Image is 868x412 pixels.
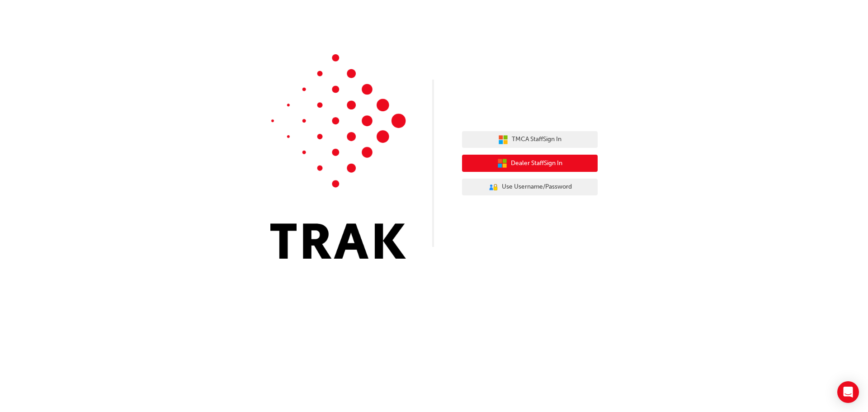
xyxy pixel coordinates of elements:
[511,158,562,169] span: Dealer Staff Sign In
[462,131,598,148] button: TMCA StaffSign In
[462,155,598,172] button: Dealer StaffSign In
[512,134,561,145] span: TMCA Staff Sign In
[502,182,572,192] span: Use Username/Password
[837,381,859,403] div: Open Intercom Messenger
[270,54,406,259] img: Trak
[462,179,598,196] button: Use Username/Password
